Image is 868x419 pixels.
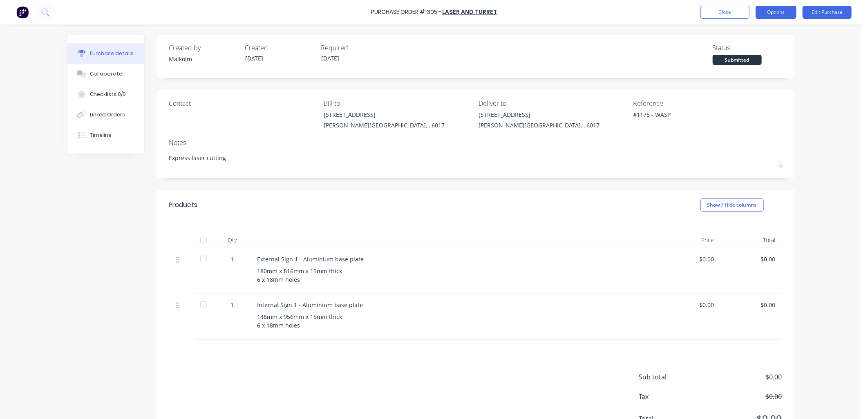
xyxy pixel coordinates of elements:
[727,255,776,263] div: $0.00
[257,255,653,263] div: External Sign 1 - Aluminium base plate
[479,110,600,119] div: [STREET_ADDRESS]
[639,392,700,401] span: Tax
[169,200,198,210] div: Products
[169,138,782,147] div: Notes
[169,98,318,108] div: Contact
[442,8,497,16] a: laser and turret
[700,198,764,212] button: Show / Hide columns
[700,392,782,401] span: $0.00
[700,372,782,382] span: $0.00
[713,55,762,65] div: Submitted
[169,43,239,53] div: Created by
[324,121,445,129] div: [PERSON_NAME][GEOGRAPHIC_DATA], , 6017
[90,111,125,118] div: Linked Orders
[214,232,251,248] div: Qty
[700,6,749,19] button: Close
[666,301,714,309] div: $0.00
[727,301,776,309] div: $0.00
[257,312,653,330] div: 148mm x 956mm x 15mm thick 6 x 18mm holes
[169,149,782,168] textarea: Express laser cutting
[633,110,736,129] textarea: #1175 - WASP
[660,232,721,248] div: Price
[639,372,700,382] span: Sub total
[324,98,472,108] div: Bill to
[721,232,782,248] div: Total
[221,301,244,309] div: 1
[67,125,144,145] button: Timeline
[633,98,782,108] div: Reference
[371,8,441,17] div: Purchase Order #1305 -
[666,255,714,263] div: $0.00
[90,70,122,78] div: Collaborate
[321,43,391,53] div: Required
[169,55,239,63] div: Malkolm
[67,84,144,105] button: Checklists 0/0
[67,105,144,125] button: Linked Orders
[245,43,315,53] div: Created
[479,121,600,129] div: [PERSON_NAME][GEOGRAPHIC_DATA], , 6017
[67,64,144,84] button: Collaborate
[90,50,134,57] div: Purchase details
[324,110,445,119] div: [STREET_ADDRESS]
[479,98,627,108] div: Deliver to
[90,131,112,139] div: Timeline
[756,6,796,19] button: Options
[257,301,653,309] div: Internal Sign 1 - Aluminium base plate
[67,43,144,64] button: Purchase details
[221,255,244,263] div: 1
[803,6,852,19] button: Edit Purchase
[713,43,782,53] div: Status
[16,6,29,18] img: Factory
[257,267,653,284] div: 180mm x 816mm x 15mm thick 6 x 18mm holes
[90,91,126,98] div: Checklists 0/0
